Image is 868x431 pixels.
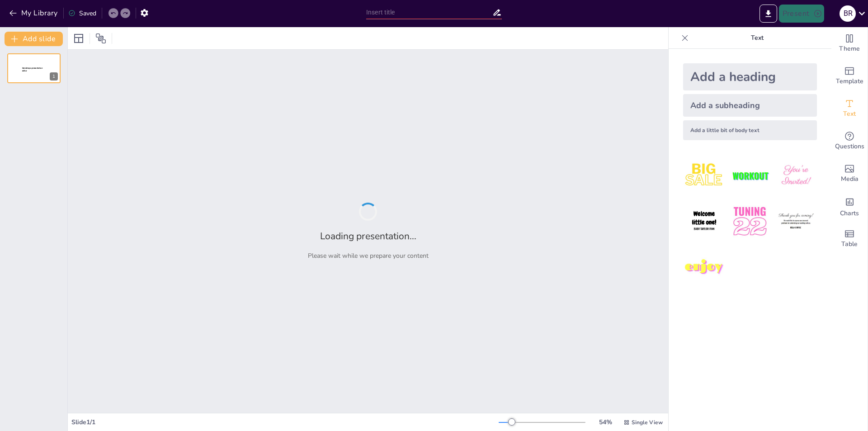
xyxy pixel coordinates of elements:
div: Add a little bit of body text [683,120,817,140]
div: Add images, graphics, shapes or video [831,157,868,190]
span: Position [95,33,106,44]
div: Add ready made slides [831,60,868,92]
div: Saved [68,9,96,18]
h2: Loading presentation... [320,230,416,242]
div: 1 [50,72,58,81]
button: Add slide [5,32,63,46]
span: Template [836,76,863,86]
span: Sendsteps presentation editor [22,67,42,72]
img: 2.jpeg [729,155,771,197]
div: 54 % [594,418,616,426]
p: Please wait while we prepare your content [308,251,429,260]
div: Get real-time input from your audience [831,125,868,157]
div: Add text boxes [831,92,868,125]
button: B R [840,5,856,23]
div: Slide 1 / 1 [71,418,499,426]
div: 1 [7,53,61,83]
span: Media [841,174,859,184]
input: Insert title [366,6,492,19]
span: Single View [632,419,663,426]
img: 4.jpeg [683,200,725,242]
img: 7.jpeg [683,246,725,289]
div: B R [840,5,856,22]
div: Add a subheading [683,94,817,117]
div: Change the overall theme [831,27,868,60]
div: Add a table [831,223,868,255]
button: Export to PowerPoint [759,5,777,23]
span: Table [841,239,858,249]
img: 1.jpeg [683,155,725,197]
button: Present [779,5,824,23]
img: 6.jpeg [775,200,817,242]
img: 3.jpeg [775,155,817,197]
div: Add a heading [683,63,817,90]
img: 5.jpeg [729,200,771,242]
div: Layout [71,31,86,46]
span: Charts [840,208,859,218]
div: Add charts and graphs [831,190,868,223]
span: Questions [835,142,864,152]
button: My Library [7,6,61,20]
span: Text [843,109,856,119]
p: Text [692,27,822,49]
span: Theme [839,44,860,54]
